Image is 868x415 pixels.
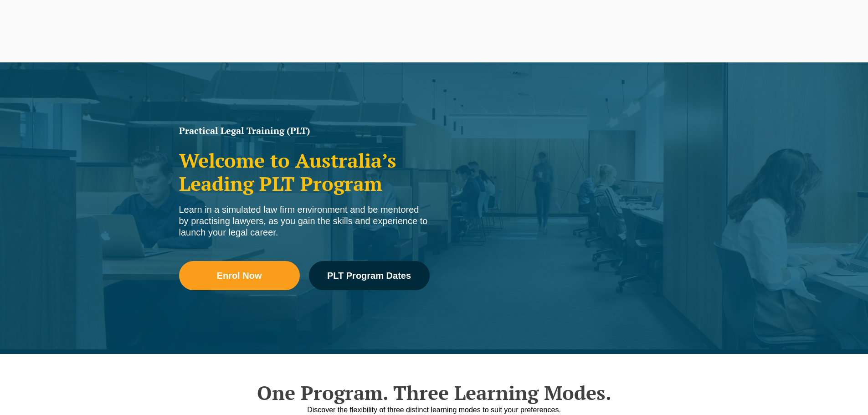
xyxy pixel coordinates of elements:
div: Learn in a simulated law firm environment and be mentored by practising lawyers, as you gain the ... [179,204,430,238]
h2: One Program. Three Learning Modes. [175,381,694,404]
h1: Practical Legal Training (PLT) [179,126,430,135]
span: Enrol Now [217,271,262,280]
a: PLT Program Dates [309,261,430,290]
a: Enrol Now [179,261,300,290]
span: PLT Program Dates [327,271,411,280]
h2: Welcome to Australia’s Leading PLT Program [179,149,430,195]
